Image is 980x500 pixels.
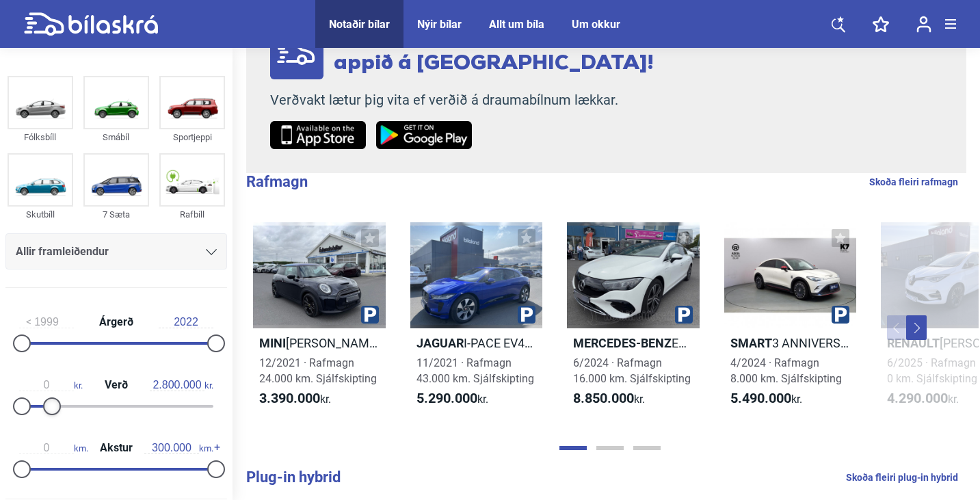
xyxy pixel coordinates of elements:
a: Skoða fleiri rafmagn [869,173,958,191]
a: Mercedes-BenzEQE 300 PROGRESSIVE6/2024 · Rafmagn16.000 km. Sjálfskipting8.850.000kr. [567,215,700,427]
span: kr. [150,379,213,391]
span: kr. [887,391,959,407]
b: Renault [887,336,940,350]
h2: [PERSON_NAME] [253,335,386,351]
span: 6/2024 · Rafmagn 16.000 km. Sjálfskipting [573,356,691,385]
span: Verð [101,380,131,391]
span: kr. [573,391,645,407]
a: Nýir bílar [417,18,462,31]
b: Plug-in hybrid [246,469,341,486]
button: Previous [887,315,908,340]
b: 3.390.000 [259,390,320,406]
div: Sportjeppi [159,129,225,145]
b: Smart [730,336,772,350]
span: kr. [730,391,802,407]
p: Verðvakt lætur þig vita ef verðið á draumabílnum lækkar. [270,92,654,109]
div: Fólksbíll [8,129,73,145]
span: km. [144,442,213,454]
b: 5.490.000 [730,390,791,406]
b: Mercedes-Benz [573,336,672,350]
span: km. [19,442,88,454]
img: user-login.svg [916,16,931,33]
b: 8.850.000 [573,390,634,406]
div: Smábíl [83,129,149,145]
span: 6/2025 · Rafmagn 0 km. Sjálfskipting [887,356,977,385]
a: Smart3 ANNIVERSARY EDITION4/2024 · Rafmagn8.000 km. Sjálfskipting5.490.000kr. [724,215,857,427]
button: Page 2 [596,446,624,450]
a: Notaðir bílar [329,18,390,31]
a: Skoða fleiri plug-in hybrid [846,469,958,486]
span: 4/2024 · Rafmagn 8.000 km. Sjálfskipting [730,356,842,385]
b: Mini [259,336,286,350]
div: Rafbíll [159,207,225,222]
span: Árgerð [96,317,137,328]
h2: 3 ANNIVERSARY EDITION [724,335,857,351]
h2: EQE 300 PROGRESSIVE [567,335,700,351]
span: 12/2021 · Rafmagn 24.000 km. Sjálfskipting [259,356,377,385]
span: kr. [259,391,331,407]
span: 11/2021 · Rafmagn 43.000 km. Sjálfskipting [416,356,534,385]
span: kr. [19,379,83,391]
a: Um okkur [572,18,620,31]
span: Akstur [96,443,136,453]
a: Allt um bíla [489,18,544,31]
b: 5.290.000 [416,390,477,406]
a: JaguarI-PACE EV400 SE11/2021 · Rafmagn43.000 km. Sjálfskipting5.290.000kr. [410,215,543,427]
button: Page 1 [559,446,587,450]
b: Rafmagn [246,173,308,190]
a: Mini[PERSON_NAME]12/2021 · Rafmagn24.000 km. Sjálfskipting3.390.000kr. [253,215,386,427]
b: Jaguar [416,336,464,350]
button: Next [906,315,927,340]
span: Allir framleiðendur [16,242,109,261]
span: kr. [416,391,488,407]
div: Skutbíll [8,207,73,222]
button: Page 3 [633,446,661,450]
h2: I-PACE EV400 SE [410,335,543,351]
div: 7 Sæta [83,207,149,222]
b: 4.290.000 [887,390,948,406]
